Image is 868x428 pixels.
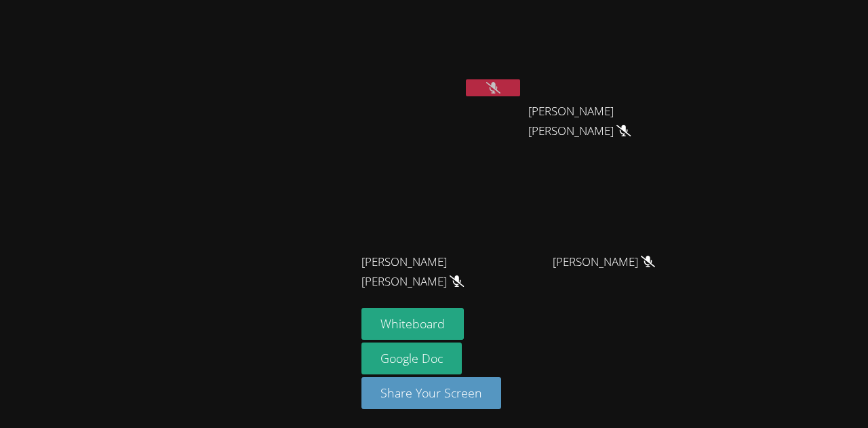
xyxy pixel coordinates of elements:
[553,252,655,272] span: [PERSON_NAME]
[361,308,464,340] button: Whiteboard
[361,252,512,292] span: [PERSON_NAME] [PERSON_NAME]
[528,102,679,141] span: [PERSON_NAME] [PERSON_NAME]
[361,377,501,409] button: Share Your Screen
[361,343,462,374] a: Google Doc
